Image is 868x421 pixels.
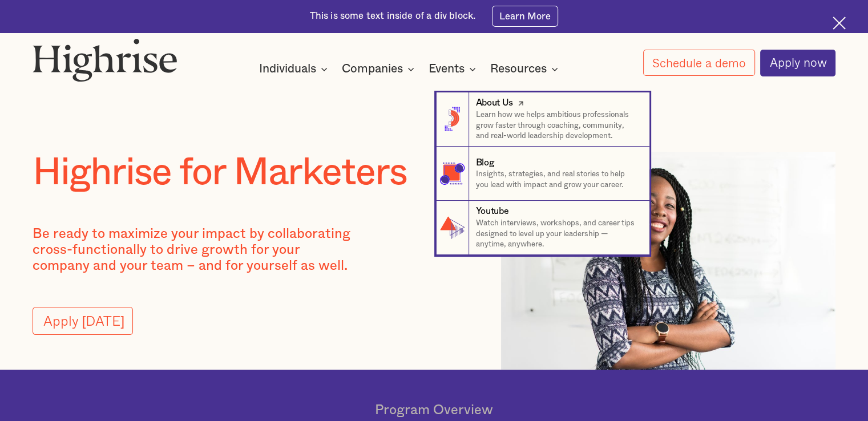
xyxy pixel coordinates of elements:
[92,71,777,255] nav: Resources
[310,10,476,23] div: This is some text inside of a div block.
[342,62,418,76] div: Companies
[476,169,639,190] p: Insights, strategies, and real stories to help you lead with impact and grow your career.
[760,50,835,76] a: Apply now
[492,6,559,26] a: Learn More
[436,147,649,201] a: BlogInsights, strategies, and real stories to help you lead with impact and grow your career.
[33,226,358,274] p: Be ready to maximize your impact by collaborating cross-functionally to drive growth for your com...
[33,307,133,335] a: Apply [DATE]
[833,17,846,30] img: Cross icon
[490,62,562,76] div: Resources
[476,218,639,250] p: Watch interviews, workshops, and career tips designed to level up your leadership — anytime, anyw...
[476,156,495,169] div: Blog
[259,62,316,76] div: Individuals
[375,402,493,418] p: Program Overview
[259,62,331,76] div: Individuals
[476,96,513,110] div: About Us
[476,110,639,141] p: Learn how we helps ambitious professionals grow faster through coaching, community, and real-worl...
[429,62,479,76] div: Events
[490,62,547,76] div: Resources
[429,62,465,76] div: Events
[643,50,755,76] a: Schedule a demo
[436,201,649,255] a: YoutubeWatch interviews, workshops, and career tips designed to level up your leadership — anytim...
[342,62,403,76] div: Companies
[33,38,177,82] img: Highrise logo
[33,152,474,193] h1: Highrise for Marketers
[436,92,649,147] a: About UsLearn how we helps ambitious professionals grow faster through coaching, community, and r...
[476,205,509,218] div: Youtube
